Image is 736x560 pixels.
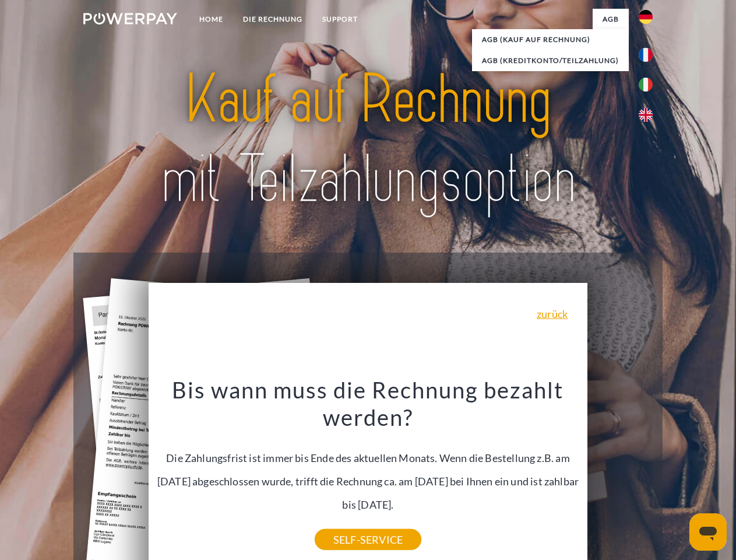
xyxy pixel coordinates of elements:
[639,48,653,62] img: fr
[639,10,653,24] img: de
[312,9,368,30] a: SUPPORT
[537,309,568,319] a: zurück
[639,108,653,122] img: en
[233,9,312,30] a: DIE RECHNUNG
[156,376,581,540] div: Die Zahlungsfrist ist immer bis Ende des aktuellen Monats. Wenn die Bestellung z.B. am [DATE] abg...
[315,529,421,550] a: SELF-SERVICE
[83,13,177,24] img: logo-powerpay-white.svg
[689,513,727,551] iframe: Schaltfläche zum Öffnen des Messaging-Fensters
[639,78,653,92] img: it
[472,50,629,71] a: AGB (Kreditkonto/Teilzahlung)
[593,9,629,30] a: agb
[111,56,625,223] img: title-powerpay_de.svg
[472,29,629,50] a: AGB (Kauf auf Rechnung)
[156,376,581,432] h3: Bis wann muss die Rechnung bezahlt werden?
[189,9,233,30] a: Home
